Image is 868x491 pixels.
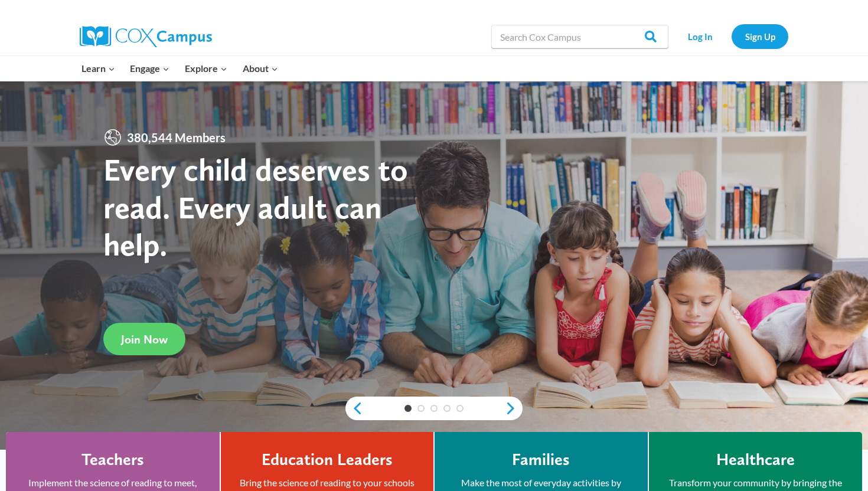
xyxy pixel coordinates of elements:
a: previous [345,401,363,415]
a: next [505,401,523,415]
span: Learn [81,61,115,76]
h4: Education Leaders [262,450,393,470]
a: 4 [443,405,451,412]
nav: Primary Navigation [74,56,285,81]
strong: Every child deserves to read. Every adult can help. [103,150,408,263]
a: Sign Up [732,24,788,48]
span: 380,544 Members [122,128,230,147]
a: 5 [456,405,464,412]
input: Search Cox Campus [491,25,668,48]
span: Join Now [121,332,168,346]
span: Explore [185,61,227,76]
h4: Families [512,450,570,470]
a: 3 [430,405,438,412]
h4: Teachers [81,450,144,470]
h4: Healthcare [716,450,795,470]
span: Engage [130,61,169,76]
span: About [243,61,278,76]
a: 2 [417,405,425,412]
img: Cox Campus [80,26,212,47]
div: content slider buttons [345,397,523,420]
a: Log In [674,24,726,48]
a: Join Now [103,323,185,355]
a: 1 [404,405,412,412]
nav: Secondary Navigation [674,24,788,48]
